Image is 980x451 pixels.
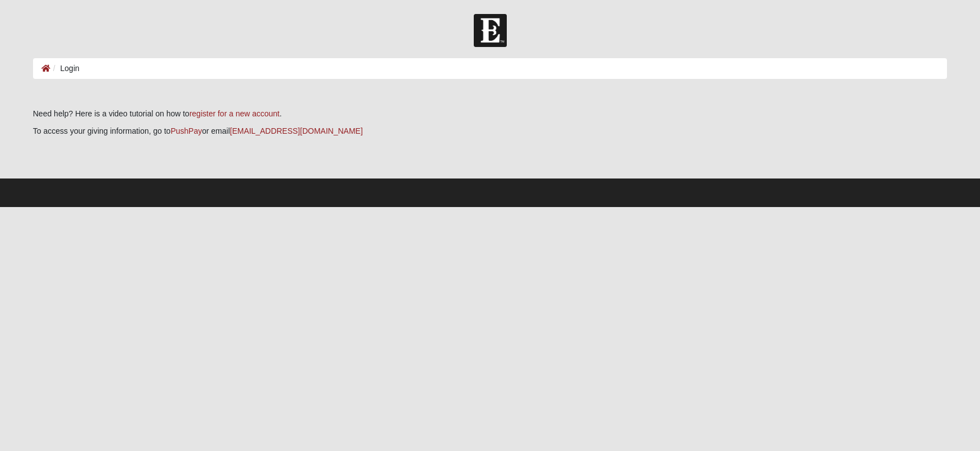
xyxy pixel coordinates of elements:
a: register for a new account [189,109,279,118]
a: [EMAIL_ADDRESS][DOMAIN_NAME] [230,126,363,135]
a: PushPay [171,126,202,135]
p: To access your giving information, go to or email [33,125,948,137]
p: Need help? Here is a video tutorial on how to . [33,108,948,120]
li: Login [50,63,80,74]
img: Church of Eleven22 Logo [474,14,507,47]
